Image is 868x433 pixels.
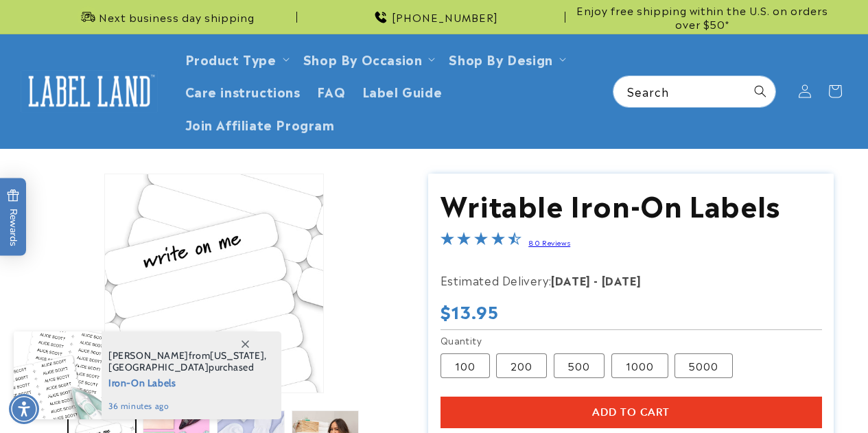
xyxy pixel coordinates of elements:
label: 200 [496,353,547,378]
a: Label Land [16,65,163,117]
span: $13.95 [441,301,499,322]
p: Estimated Delivery: [441,270,784,290]
summary: Shop By Occasion [295,43,441,75]
span: from , purchased [108,350,267,373]
label: 100 [441,353,490,378]
div: Accessibility Menu [9,394,39,424]
span: Add to cart [592,406,670,419]
span: 4.3-star overall rating [441,233,521,250]
button: Search [745,76,775,106]
a: Shop By Design [449,49,552,68]
span: Next business day shipping [99,10,255,24]
legend: Quantity [441,333,483,347]
span: [US_STATE] [210,349,264,362]
span: [GEOGRAPHIC_DATA] [108,361,209,373]
strong: [DATE] [551,272,591,288]
a: Join Affiliate Program [177,108,343,140]
label: 5000 [675,353,733,378]
iframe: Gorgias live chat messenger [731,374,854,419]
h1: Writable Iron-On Labels [441,186,822,222]
a: Label Guide [354,75,451,107]
span: [PHONE_NUMBER] [392,10,498,24]
summary: Shop By Design [441,43,571,75]
img: Label Land [21,70,158,113]
strong: - [594,272,598,288]
span: Enjoy free shipping within the U.S. on orders over $50* [571,3,834,30]
a: Product Type [185,49,277,68]
strong: [DATE] [602,272,642,288]
a: 80 Reviews [528,237,570,247]
summary: Product Type [177,43,295,75]
label: 1000 [611,353,668,378]
span: Join Affiliate Program [185,116,335,132]
a: Care instructions [177,75,309,107]
span: Rewards [7,189,20,246]
button: Add to cart [441,397,822,428]
a: FAQ [309,75,354,107]
span: Label Guide [362,83,443,99]
span: Care instructions [185,83,301,99]
span: FAQ [317,83,346,99]
span: Shop By Occasion [303,51,423,67]
label: 500 [554,353,605,378]
span: [PERSON_NAME] [108,349,189,362]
